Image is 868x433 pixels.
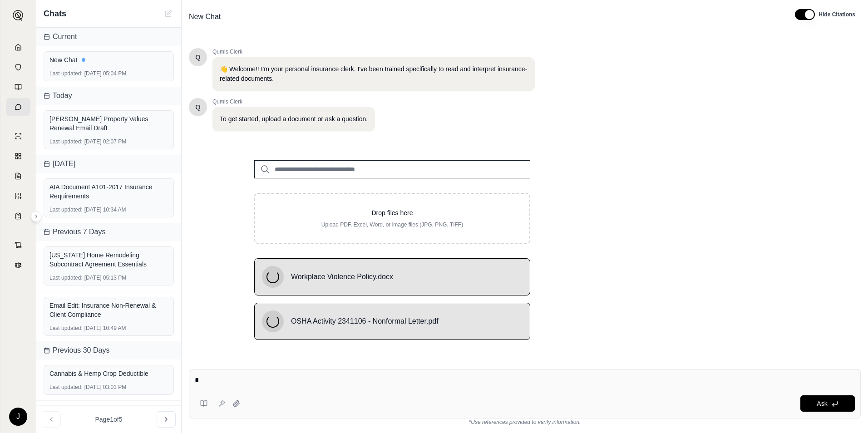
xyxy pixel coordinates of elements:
[196,103,201,112] span: Hello
[291,271,393,282] span: Workplace Violence Policy.docx
[49,70,83,77] span: Last updated:
[220,114,368,124] p: To get started, upload a document or ask a question.
[6,207,30,225] a: Coverage Table
[49,325,168,332] div: [DATE] 10:49 AM
[49,325,83,332] span: Last updated:
[6,256,30,274] a: Legal Search Engine
[212,98,375,105] span: Qumis Clerk
[6,147,30,165] a: Policy Comparisons
[189,418,861,426] div: *Use references provided to verify information.
[49,114,168,133] div: [PERSON_NAME] Property Values Renewal Email Draft
[6,236,30,254] a: Contract Analysis
[95,415,123,424] span: Page 1 of 5
[36,155,181,173] div: [DATE]
[6,58,30,76] a: Documents Vault
[6,78,30,96] a: Prompt Library
[49,274,83,281] span: Last updated:
[220,64,528,84] p: 👋 Welcome!! I'm your personal insurance clerk. I've been trained specifically to read and interpr...
[9,408,27,426] div: J
[49,384,168,391] div: [DATE] 03:03 PM
[6,167,30,185] a: Claim Coverage
[49,206,83,213] span: Last updated:
[6,98,30,116] a: Chat
[44,7,66,20] span: Chats
[49,206,168,213] div: [DATE] 10:34 AM
[49,274,168,281] div: [DATE] 05:13 PM
[36,341,181,359] div: Previous 30 Days
[9,6,27,25] button: Expand sidebar
[270,221,515,228] p: Upload PDF, Excel, Word, or image files (JPG, PNG, TIFF)
[6,38,30,56] a: Home
[49,384,83,391] span: Last updated:
[49,55,168,64] div: New Chat
[817,400,827,407] span: Ask
[36,87,181,105] div: Today
[196,53,201,62] span: Hello
[13,10,24,21] img: Expand sidebar
[49,138,168,145] div: [DATE] 02:07 PM
[212,48,535,55] span: Qumis Clerk
[819,11,855,18] span: Hide Citations
[185,10,784,24] div: Edit Title
[31,211,42,222] button: Expand sidebar
[49,182,168,201] div: AIA Document A101-2017 Insurance Requirements
[49,251,168,269] div: [US_STATE] Home Remodeling Subcontract Agreement Essentials
[49,138,83,145] span: Last updated:
[36,223,181,241] div: Previous 7 Days
[49,70,168,77] div: [DATE] 05:04 PM
[270,208,515,217] p: Drop files here
[6,127,30,145] a: Single Policy
[163,8,174,19] button: New Chat
[36,28,181,46] div: Current
[291,316,439,327] span: OSHA Activity 2341106 - Nonformal Letter.pdf
[49,369,168,378] div: Cannabis & Hemp Crop Deductible
[49,301,168,319] div: Email Edit: Insurance Non-Renewal & Client Compliance
[6,187,30,205] a: Custom Report
[800,395,855,412] button: Ask
[185,10,224,24] span: New Chat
